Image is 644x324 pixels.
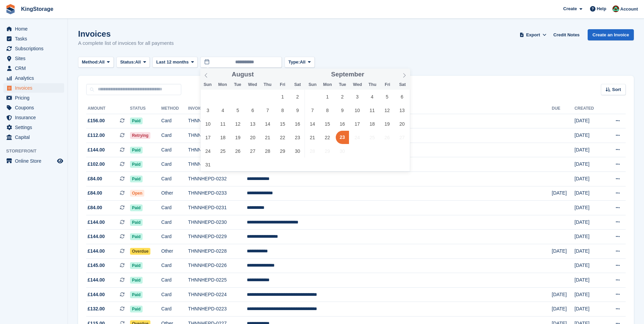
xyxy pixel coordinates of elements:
td: Card [161,128,188,143]
td: [DATE] [552,186,574,201]
th: Status [130,103,161,114]
td: Card [161,230,188,244]
span: September 14, 2025 [306,117,319,130]
a: Create an Invoice [588,29,634,40]
span: September 17, 2025 [351,117,364,130]
a: Preview store [56,157,64,165]
span: Create [563,5,577,12]
td: THNNHEPD-0223 [188,302,247,317]
td: [DATE] [574,157,604,172]
span: Wed [350,83,365,87]
span: September 10, 2025 [351,104,364,117]
span: Method: [82,59,99,66]
span: Mon [215,83,230,87]
td: THNNHEPD-0226 [188,258,247,273]
span: August 29, 2025 [276,144,289,158]
a: menu [3,113,64,122]
span: September 11, 2025 [366,104,379,117]
span: CRM [15,64,56,73]
span: September 27, 2025 [395,131,409,144]
span: All [300,59,306,66]
span: Storefront [6,148,68,155]
span: Thu [260,83,275,87]
td: Card [161,273,188,288]
span: Insurance [15,113,56,122]
span: Overdue [130,248,151,255]
span: September 18, 2025 [366,117,379,130]
span: September 4, 2025 [366,90,379,103]
span: Paid [130,219,143,226]
span: September 29, 2025 [321,144,334,158]
span: August 23, 2025 [291,131,304,144]
a: menu [3,73,64,83]
a: menu [3,103,64,112]
span: Paid [130,176,143,182]
span: Paid [130,204,143,211]
button: Method: All [78,57,114,68]
td: Card [161,157,188,172]
th: Invoice Number [188,103,247,114]
span: September 8, 2025 [321,104,334,117]
span: £84.00 [88,175,102,182]
td: [DATE] [574,244,604,259]
td: THNNHEPD-0229 [188,230,247,244]
span: £144.00 [88,276,105,284]
td: THNNHEPD-0228 [188,244,247,259]
span: August 22, 2025 [276,131,289,144]
td: THNNHEPD-0237 [188,128,247,143]
a: Credit Notes [551,29,582,40]
span: Sat [395,83,410,87]
span: September 6, 2025 [395,90,409,103]
span: August 20, 2025 [246,131,259,144]
a: menu [3,34,64,43]
span: Paid [130,233,143,240]
td: [DATE] [574,114,604,128]
span: August 15, 2025 [276,117,289,130]
span: August 7, 2025 [261,104,274,117]
span: August 26, 2025 [231,144,244,158]
span: September 15, 2025 [321,117,334,130]
a: menu [3,132,64,142]
span: Coupons [15,103,56,112]
a: menu [3,83,64,93]
span: August 27, 2025 [246,144,259,158]
span: August 5, 2025 [231,104,244,117]
span: September 25, 2025 [366,131,379,144]
span: Settings [15,123,56,132]
span: £144.00 [88,291,105,298]
span: Tue [335,83,350,87]
a: menu [3,156,64,166]
span: September 26, 2025 [381,131,394,144]
td: [DATE] [574,230,604,244]
span: Paid [130,291,143,298]
span: August 19, 2025 [231,131,244,144]
span: Paid [130,262,143,269]
a: menu [3,44,64,53]
span: All [135,59,141,66]
span: September 23, 2025 [336,131,349,144]
span: Wed [245,83,260,87]
span: Paid [130,277,143,284]
td: [DATE] [574,258,604,273]
td: [DATE] [574,172,604,186]
span: £102.00 [88,161,105,168]
span: September 21, 2025 [306,131,319,144]
td: [DATE] [574,215,604,230]
span: Online Store [15,156,56,166]
a: menu [3,64,64,73]
td: THNNHEPD-0225 [188,273,247,288]
th: Created [574,103,604,114]
a: KingStorage [18,3,56,15]
td: [DATE] [574,128,604,143]
span: Paid [130,147,143,154]
th: Amount [86,103,130,114]
span: September 24, 2025 [351,131,364,144]
td: THNNHEPD-0231 [188,201,247,215]
td: [DATE] [574,302,604,317]
th: Due [552,103,574,114]
td: [DATE] [574,201,604,215]
span: August 16, 2025 [291,117,304,130]
span: £144.00 [88,219,105,226]
button: Export [518,29,548,40]
td: Card [161,172,188,186]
